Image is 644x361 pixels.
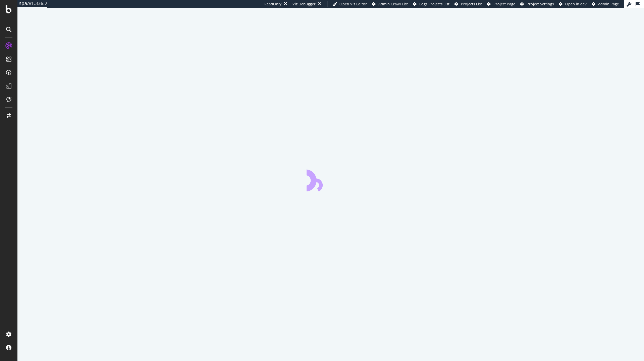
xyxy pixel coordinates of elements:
[292,1,317,7] div: Viz Debugger:
[454,1,482,7] a: Projects List
[520,1,554,7] a: Project Settings
[527,1,554,6] span: Project Settings
[493,1,515,6] span: Project Page
[372,1,408,7] a: Admin Crawl List
[413,1,449,7] a: Logs Projects List
[333,1,367,7] a: Open Viz Editor
[487,1,515,7] a: Project Page
[264,1,282,7] div: ReadOnly:
[559,1,587,7] a: Open in dev
[339,1,367,6] span: Open Viz Editor
[598,1,619,6] span: Admin Page
[378,1,408,6] span: Admin Crawl List
[419,1,449,6] span: Logs Projects List
[592,1,619,7] a: Admin Page
[307,167,355,191] div: animation
[461,1,482,6] span: Projects List
[565,1,587,6] span: Open in dev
